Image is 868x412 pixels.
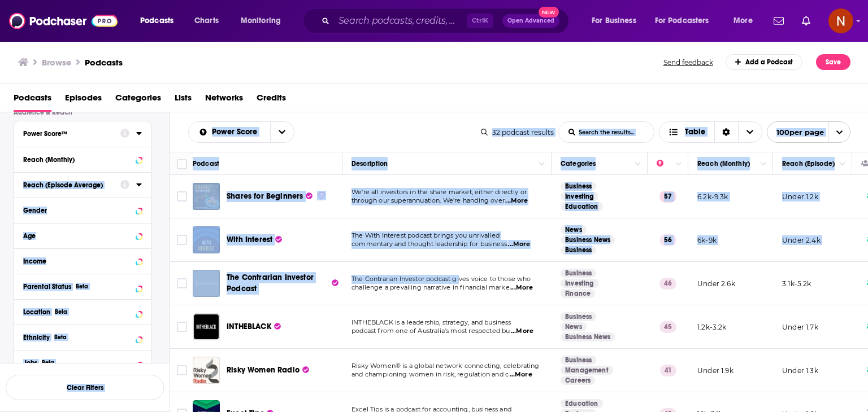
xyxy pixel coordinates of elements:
span: Toggle select row [177,191,187,201]
a: News [561,322,587,331]
a: Add a Podcast [726,54,803,70]
button: JobsBeta [23,355,142,369]
div: Sort Direction [714,122,738,142]
button: Column Actions [535,157,549,171]
span: Jobs [23,359,37,367]
button: Age [23,228,142,242]
p: Audience & Reach [14,108,151,116]
span: Shares for Beginners [227,191,303,201]
span: Risky Women® is a global network connecting, celebrating [351,362,540,370]
span: The Contrarian Investor Podcast [227,273,314,293]
a: Show notifications dropdown [769,11,788,30]
a: Business News [561,332,615,341]
span: For Business [592,13,636,29]
span: Ethnicity [23,334,50,341]
img: INTHEBLACK [193,313,220,340]
span: Podcasts [140,13,173,29]
span: Open Advanced [507,18,554,24]
button: Column Actions [631,157,645,171]
button: open menu [767,121,850,143]
a: Investing [561,279,598,288]
button: open menu [726,12,767,30]
a: Business [561,269,596,278]
span: The Contrarian Investor podcast gives voice to those who [351,275,531,283]
span: Ctrl K [467,14,493,28]
span: INTHEBLACK [227,322,271,331]
img: User Profile [828,8,853,33]
a: Careers [561,376,595,385]
div: Power Score [657,157,672,170]
input: Search podcasts, credits, & more... [334,12,467,30]
p: Under 1.9k [697,366,734,375]
span: and championing women in risk, regulation and c [351,370,509,378]
button: open menu [189,128,270,136]
span: Location [23,308,50,316]
div: Gender [23,207,132,214]
p: 45 [659,321,676,332]
span: With Interest [227,235,272,244]
a: INTHEBLACK [227,321,281,332]
button: open menu [233,12,296,30]
button: Reach (Episode Average) [23,177,120,191]
a: Business [561,356,596,365]
p: Under 1.2k [782,192,818,201]
button: open menu [648,12,726,30]
a: Business [561,312,596,321]
span: podcast from one of Australia's most respected bu [351,327,510,335]
p: 6k-9k [697,235,717,245]
a: Episodes [65,89,102,112]
span: ...More [510,370,532,379]
img: verified Badge [317,191,326,200]
span: ...More [511,327,533,336]
a: The Contrarian Investor Podcast [193,270,220,297]
img: Shares for Beginners [193,183,220,210]
a: Lists [175,89,192,112]
span: New [539,7,559,17]
span: Toggle select row [177,278,187,288]
a: The Contrarian Investor Podcast [227,272,338,295]
button: Open AdvancedNew [502,14,559,28]
h2: Choose View [659,121,762,143]
p: Under 2.6k [697,279,735,288]
span: For Podcasters [655,13,709,29]
span: Power Score [212,128,261,136]
a: Networks [205,89,243,112]
button: Column Actions [836,157,849,171]
div: Beta [42,359,54,366]
button: Clear Filters [6,375,164,400]
span: Risky Women Radio [227,365,300,375]
a: With Interest [193,226,220,253]
span: More [734,13,753,29]
span: ...More [510,283,533,292]
p: 41 [660,365,676,376]
button: Save [816,54,850,70]
a: Podcasts [14,89,51,112]
span: Toggle select row [177,235,187,245]
div: Description [351,157,388,170]
span: Monitoring [241,13,281,29]
a: With Interest [227,234,282,246]
button: Power Score™ [23,126,120,140]
span: Logged in as AdelNBM [828,8,853,33]
span: commentary and thought leadership for business [351,240,507,248]
span: challenge a prevailing narrative in financial marke [351,283,510,291]
a: Categories [115,89,161,112]
div: Reach (Monthly) [697,157,750,170]
span: Toggle select row [177,322,187,332]
a: Risky Women Radio [193,357,220,384]
div: Reach (Episode) [782,157,835,170]
button: Income [23,253,142,268]
p: 57 [659,191,676,202]
button: Parental StatusBeta [23,279,142,293]
span: Table [685,128,705,136]
p: 46 [659,278,676,289]
img: Podchaser - Follow, Share and Rate Podcasts [9,10,118,32]
span: The With Interest podcast brings you unrivalled [351,231,500,239]
a: Credits [257,89,286,112]
button: Reach (Monthly) [23,152,142,166]
div: Age [23,232,132,240]
div: Reach (Episode Average) [23,181,113,189]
